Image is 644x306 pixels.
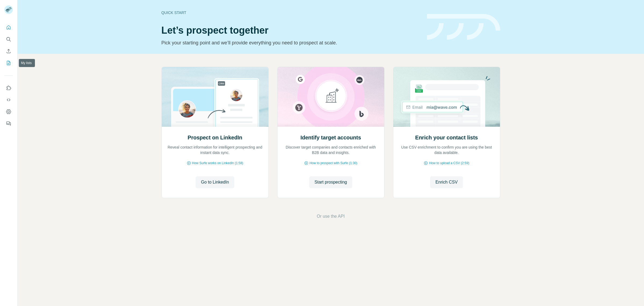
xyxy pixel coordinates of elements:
[167,145,263,155] p: Reveal contact information for intelligent prospecting and instant data sync.
[4,23,13,32] button: Quick start
[4,119,13,128] button: Feedback
[4,95,13,105] button: Use Surfe API
[161,10,420,15] div: Quick start
[393,67,500,127] img: Enrich your contact lists
[430,176,463,188] button: Enrich CSV
[315,179,347,185] span: Start prospecting
[283,145,379,155] p: Discover target companies and contacts enriched with B2B data and insights.
[4,58,13,68] button: My lists
[188,134,242,141] h2: Prospect on LinkedIn
[192,161,243,166] span: How Surfe works on LinkedIn (1:58)
[300,134,361,141] h2: Identify target accounts
[4,83,13,93] button: Use Surfe on LinkedIn
[4,34,13,44] button: Search
[436,179,458,185] span: Enrich CSV
[4,107,13,117] button: Dashboard
[196,176,234,188] button: Go to LinkedIn
[310,161,357,166] span: How to prospect with Surfe (1:30)
[415,134,478,141] h2: Enrich your contact lists
[429,161,469,166] span: How to upload a CSV (2:59)
[317,213,345,220] button: Or use the API
[161,39,420,47] p: Pick your starting point and we’ll provide everything you need to prospect at scale.
[427,14,500,40] img: banner
[4,46,13,56] button: Enrich CSV
[161,67,269,127] img: Prospect on LinkedIn
[277,67,384,127] img: Identify target accounts
[161,25,420,36] h1: Let’s prospect together
[201,179,229,185] span: Go to LinkedIn
[309,176,352,188] button: Start prospecting
[399,145,495,155] p: Use CSV enrichment to confirm you are using the best data available.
